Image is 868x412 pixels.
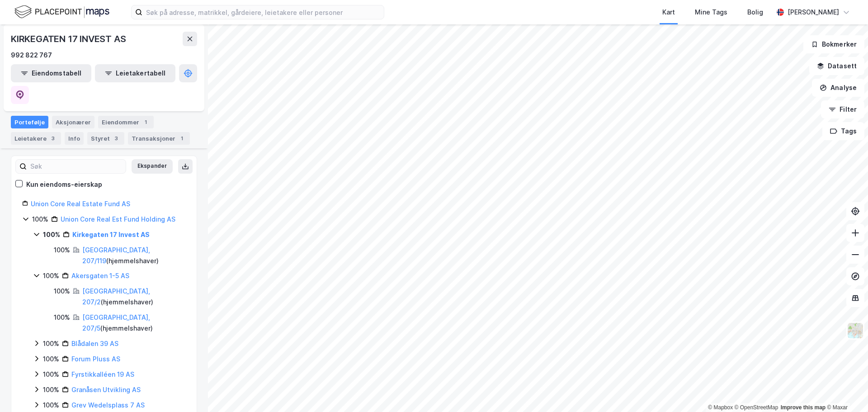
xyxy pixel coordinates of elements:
[48,134,57,143] div: 3
[43,400,59,411] div: 100%
[82,287,150,306] a: [GEOGRAPHIC_DATA], 207/2
[65,132,84,145] div: Info
[71,386,141,393] a: Granåsen Utvikling AS
[823,369,868,412] div: Kontrollprogram for chat
[662,7,675,18] div: Kart
[112,134,121,143] div: 3
[11,64,91,82] button: Eiendomstabell
[847,322,864,339] img: Z
[11,116,48,128] div: Portefølje
[747,7,763,18] div: Bolig
[98,116,154,128] div: Eiendommer
[27,160,126,173] input: Søk
[823,369,868,412] iframe: Chat Widget
[43,369,59,380] div: 100%
[61,215,175,223] a: Union Core Real Est Fund Holding AS
[71,401,145,409] a: Grev Wedelsplass 7 AS
[708,404,733,411] a: Mapbox
[141,118,150,127] div: 1
[72,231,150,238] a: Kirkegaten 17 Invest AS
[43,384,59,395] div: 100%
[803,35,864,53] button: Bokmerker
[71,340,118,347] a: Blådalen 39 AS
[71,355,120,363] a: Forum Pluss AS
[822,122,864,140] button: Tags
[82,286,186,308] div: ( hjemmelshaver )
[26,179,102,190] div: Kun eiendoms-eierskap
[82,313,150,332] a: [GEOGRAPHIC_DATA], 207/5
[695,7,727,18] div: Mine Tags
[43,354,59,365] div: 100%
[43,338,59,349] div: 100%
[809,57,864,75] button: Datasett
[812,79,864,97] button: Analyse
[177,134,186,143] div: 1
[71,370,134,378] a: Fyrstikkalléen 19 AS
[82,246,150,265] a: [GEOGRAPHIC_DATA], 207/119
[95,64,175,82] button: Leietakertabell
[788,7,839,18] div: [PERSON_NAME]
[87,132,124,145] div: Styret
[71,272,129,279] a: Akersgaten 1-5 AS
[132,159,173,174] button: Ekspander
[14,4,109,20] img: logo.f888ab2527a4732fd821a326f86c7f29.svg
[54,286,70,297] div: 100%
[54,245,70,256] div: 100%
[781,404,826,411] a: Improve this map
[43,270,59,281] div: 100%
[31,200,130,208] a: Union Core Real Estate Fund AS
[52,116,94,128] div: Aksjonærer
[11,132,61,145] div: Leietakere
[821,100,864,118] button: Filter
[82,245,186,266] div: ( hjemmelshaver )
[128,132,190,145] div: Transaksjoner
[54,312,70,323] div: 100%
[735,404,778,411] a: OpenStreetMap
[43,229,60,240] div: 100%
[32,214,48,225] div: 100%
[142,5,384,19] input: Søk på adresse, matrikkel, gårdeiere, leietakere eller personer
[82,312,186,334] div: ( hjemmelshaver )
[11,32,127,46] div: KIRKEGATEN 17 INVEST AS
[11,50,52,61] div: 992 822 767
